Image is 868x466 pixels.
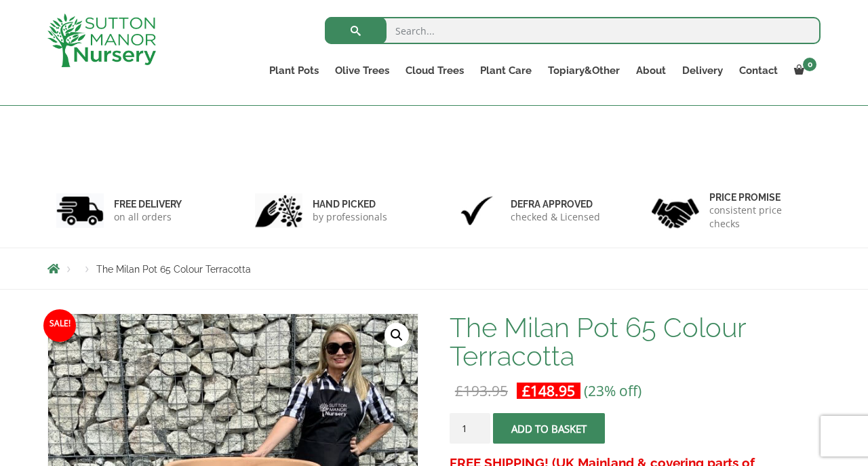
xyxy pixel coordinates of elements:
[96,264,251,275] span: The Milan Pot 65 Colour Terracotta
[327,61,397,80] a: Olive Trees
[628,61,674,80] a: About
[803,58,816,71] span: 0
[47,263,821,274] nav: Breadcrumbs
[540,61,628,80] a: Topiary&Other
[786,61,821,80] a: 0
[56,193,104,228] img: 1.jpg
[674,61,731,80] a: Delivery
[450,413,490,444] input: Product quantity
[47,14,156,67] img: logo
[397,61,472,80] a: Cloud Trees
[313,198,387,210] h6: hand picked
[453,193,500,228] img: 3.jpg
[261,61,327,80] a: Plant Pots
[114,198,182,210] h6: FREE DELIVERY
[114,210,182,224] p: on all orders
[709,191,812,203] h6: Price promise
[384,323,409,347] a: View full-screen image gallery
[325,17,821,44] input: Search...
[584,381,642,400] span: (23% off)
[450,313,821,370] h1: The Milan Pot 65 Colour Terracotta
[313,210,387,224] p: by professionals
[493,413,605,444] button: Add to basket
[522,381,530,400] span: £
[455,381,508,400] bdi: 193.95
[455,381,463,400] span: £
[731,61,786,80] a: Contact
[43,309,76,342] span: Sale!
[255,193,302,228] img: 2.jpg
[511,210,600,224] p: checked & Licensed
[709,203,812,231] p: consistent price checks
[511,198,600,210] h6: Defra approved
[472,61,540,80] a: Plant Care
[522,381,575,400] bdi: 148.95
[652,190,699,231] img: 4.jpg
